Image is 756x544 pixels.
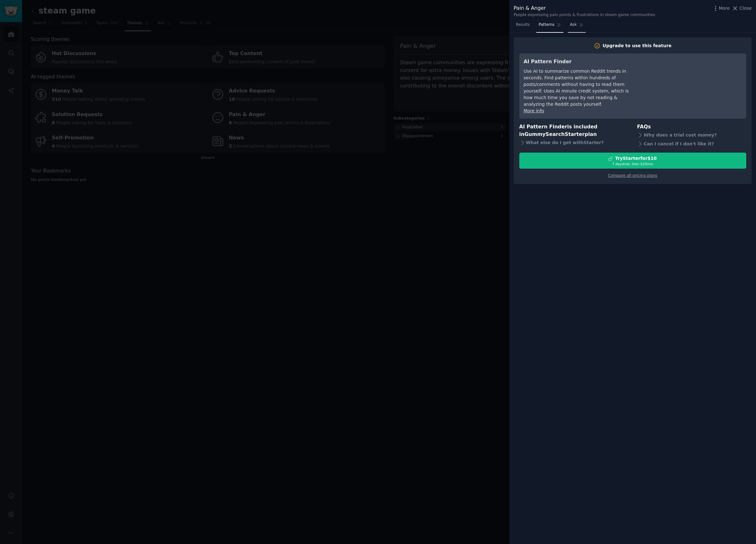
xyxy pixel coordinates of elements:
div: Upgrade to use this feature [603,42,672,49]
span: Close [740,5,752,12]
button: Close [732,5,752,12]
div: Use AI to summarize common Reddit trends in seconds. Find patterns within hundreds of posts/comme... [524,68,639,108]
h3: AI Pattern Finder is included in plan [519,123,629,138]
div: Can I cancel if I don't like it? [637,139,746,148]
div: Pain & Anger [514,4,655,12]
div: 7 days trial, then $ 29 /mo [520,162,746,166]
a: Patterns [536,20,563,33]
span: Patterns [539,22,554,28]
a: Ask [568,20,586,33]
div: What else do I get with Starter ? [519,138,629,147]
span: Results [516,22,530,28]
div: Why does a trial cost money? [637,131,746,139]
span: More [719,5,730,12]
a: Results [514,20,532,33]
button: More [712,5,730,12]
a: More info [524,108,544,113]
span: GummySearch Starter [524,131,584,137]
div: Try Starter for $10 [615,155,657,162]
a: Compare all pricing plans [608,173,657,178]
iframe: YouTube video player [647,58,742,105]
button: TryStarterfor$107 daystrial, then $29/mo [519,153,746,169]
h3: FAQs [637,123,746,131]
div: People expressing pain points & frustrations in steam game communities [514,12,655,18]
span: Ask [570,22,577,28]
h3: AI Pattern Finder [524,58,639,66]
